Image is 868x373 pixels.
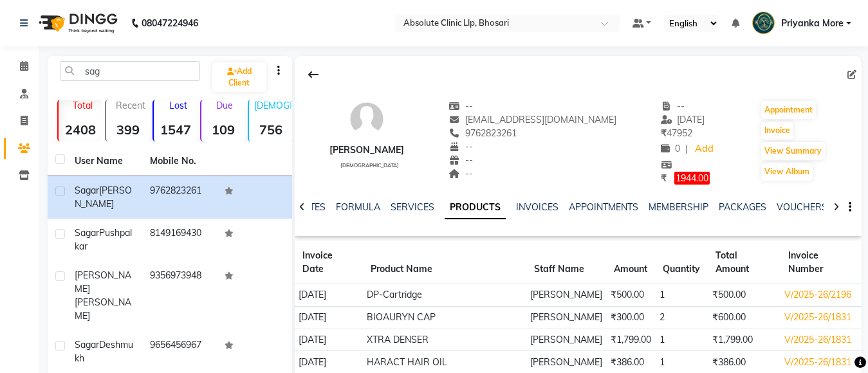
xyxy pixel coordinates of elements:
td: ₹500.00 [606,284,655,306]
span: -- [448,100,473,112]
td: [PERSON_NAME] [526,329,607,351]
a: Add Client [212,62,266,92]
strong: 399 [106,122,150,138]
span: -- [448,154,473,166]
b: 08047224946 [142,5,198,41]
td: 9762823261 [142,176,217,219]
button: Appointment [761,101,816,119]
td: V/2025-26/1831 [780,306,862,329]
th: Total Amount [708,241,780,284]
span: Sagar [75,185,99,196]
p: Lost [159,100,198,111]
img: avatar [347,100,386,138]
td: ₹1,799.00 [606,329,655,351]
span: 0 [661,143,680,154]
span: Sagar [75,339,99,350]
th: Mobile No. [142,147,217,176]
td: ₹300.00 [606,306,655,329]
div: [PERSON_NAME] [329,143,404,157]
td: 9356973948 [142,261,217,331]
th: Invoice Date [295,241,363,284]
p: Total [64,100,102,111]
strong: 109 [201,122,245,138]
strong: 756 [249,122,293,138]
span: ₹ [661,127,667,139]
span: Priyanka More [781,17,844,30]
td: ₹1,799.00 [708,329,780,351]
p: [DEMOGRAPHIC_DATA] [254,100,293,111]
td: [DATE] [295,284,363,306]
button: Invoice [761,122,793,140]
span: Sagar [75,227,99,239]
strong: 2408 [59,122,102,138]
p: Due [204,100,245,111]
strong: 1547 [154,122,198,138]
span: ₹ [661,172,667,184]
td: [PERSON_NAME] [526,306,607,329]
td: [DATE] [295,329,363,351]
span: [PERSON_NAME] [75,296,131,322]
span: -- [661,100,685,112]
a: APPOINTMENTS [569,201,638,213]
a: MEMBERSHIP [649,201,708,213]
td: DP-Cartridge [363,284,526,306]
span: -- [448,141,473,152]
th: Amount [606,241,655,284]
span: [PERSON_NAME] [75,269,131,295]
td: 9656456967 [142,331,217,373]
th: Product Name [363,241,526,284]
a: VOUCHERS [777,201,827,213]
th: Quantity [655,241,708,284]
span: | [685,142,688,156]
img: logo [33,5,121,41]
td: [DATE] [295,306,363,329]
td: 1 [655,284,708,306]
td: V/2025-26/1831 [780,329,862,351]
td: ₹500.00 [708,284,780,306]
span: 1944.00 [674,172,710,185]
span: [EMAIL_ADDRESS][DOMAIN_NAME] [448,114,616,125]
span: [PERSON_NAME] [75,185,132,210]
td: 8149169430 [142,219,217,261]
th: User Name [67,147,142,176]
input: Search by Name/Mobile/Email/Code [60,61,200,81]
th: Staff Name [526,241,607,284]
a: FORMULA [336,201,380,213]
span: [DATE] [661,114,705,125]
span: -- [448,168,473,179]
a: Add [693,140,716,158]
a: SERVICES [391,201,434,213]
img: Priyanka More [752,12,775,34]
p: Recent [111,100,150,111]
button: View Summary [761,142,825,160]
td: [PERSON_NAME] [526,284,607,306]
td: XTRA DENSER [363,329,526,351]
a: PACKAGES [719,201,766,213]
td: ₹600.00 [708,306,780,329]
span: Pushpalkar [75,227,132,252]
td: 2 [655,306,708,329]
span: [DEMOGRAPHIC_DATA] [340,162,399,168]
td: 1 [655,329,708,351]
th: Invoice Number [780,241,862,284]
div: Back to Client [300,62,327,87]
a: PRODUCTS [445,196,506,219]
td: BIOAURYN CAP [363,306,526,329]
span: 47952 [661,127,692,139]
span: 9762823261 [448,127,517,139]
span: Deshmukh [75,339,133,364]
a: INVOICES [516,201,559,213]
button: View Album [761,163,813,181]
td: V/2025-26/2196 [780,284,862,306]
